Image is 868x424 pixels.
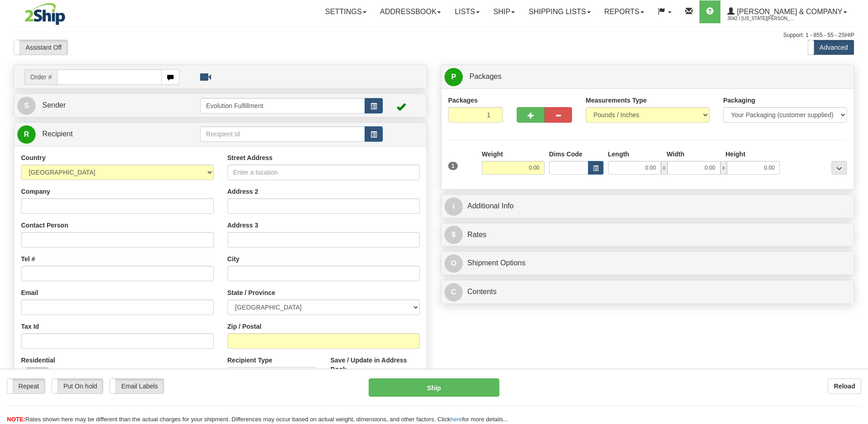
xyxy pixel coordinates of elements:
[445,283,463,301] span: C
[200,126,365,142] input: Recipient Id
[720,0,854,23] a: [PERSON_NAME] & Company 3042 / [US_STATE][PERSON_NAME]
[21,356,55,365] label: Residential
[445,283,851,301] a: CContents
[445,67,851,86] a: P Packages
[21,153,46,162] label: Country
[735,8,842,16] span: [PERSON_NAME] & Company
[725,150,746,159] label: Height
[17,125,36,144] span: R
[445,226,851,244] a: $Rates
[469,72,501,80] span: Packages
[608,150,630,159] label: Length
[17,125,180,144] a: R Recipient
[52,379,103,393] label: Put On hold
[487,0,522,23] a: Ship
[448,162,458,170] span: 1
[200,98,365,114] input: Sender Id
[369,378,500,397] button: Ship
[228,153,273,162] label: Street Address
[847,165,867,259] iframe: chat widget
[7,416,25,423] span: NOTE:
[21,254,35,264] label: Tel #
[228,165,420,180] input: Enter a location
[14,31,854,39] div: Support: 1 - 855 - 55 - 2SHIP
[24,69,57,85] span: Order #
[445,254,851,273] a: OShipment Options
[445,254,463,273] span: O
[228,187,259,196] label: Address 2
[21,322,39,331] label: Tax Id
[14,40,68,55] label: Assistant Off
[228,288,275,297] label: State / Province
[21,367,48,382] label: No
[7,379,45,393] label: Repeat
[21,288,38,297] label: Email
[448,96,478,105] label: Packages
[445,68,463,86] span: P
[228,356,273,365] label: Recipient Type
[723,96,755,105] label: Packaging
[445,197,851,216] a: IAdditional Info
[450,416,462,423] a: here
[667,150,684,159] label: Width
[808,40,854,55] label: Advanced
[330,356,420,374] label: Save / Update in Address Book
[834,383,855,390] b: Reload
[373,0,448,23] a: Addressbook
[110,379,163,393] label: Email Labels
[828,378,861,394] button: Reload
[14,2,76,26] img: logo3042.jpg
[42,101,66,109] span: Sender
[549,150,582,159] label: Dims Code
[17,96,200,115] a: S Sender
[445,197,463,216] span: I
[727,14,796,23] span: 3042 / [US_STATE][PERSON_NAME]
[318,0,373,23] a: Settings
[21,187,50,196] label: Company
[831,161,847,175] div: ...
[720,161,727,175] span: x
[17,97,36,115] span: S
[586,96,647,105] label: Measurements Type
[228,221,259,230] label: Address 3
[228,322,262,331] label: Zip / Postal
[598,0,651,23] a: Reports
[445,226,463,244] span: $
[661,161,667,175] span: x
[522,0,597,23] a: Shipping lists
[482,150,503,159] label: Weight
[21,221,68,230] label: Contact Person
[228,254,239,264] label: City
[42,130,73,138] span: Recipient
[448,0,486,23] a: Lists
